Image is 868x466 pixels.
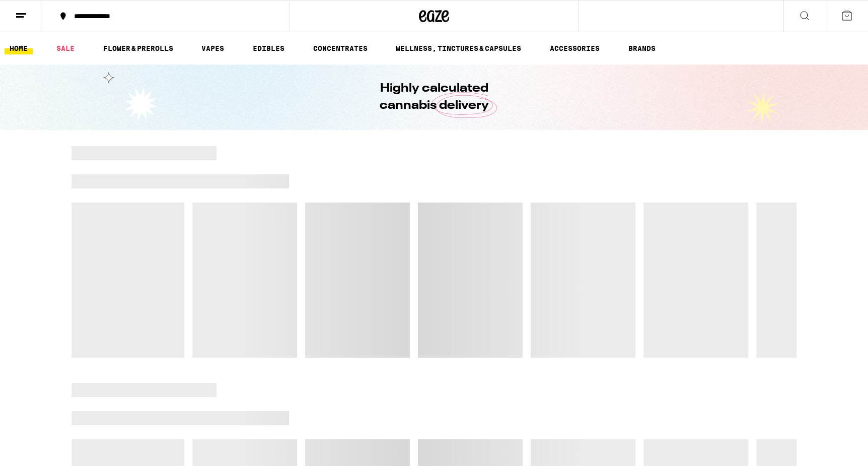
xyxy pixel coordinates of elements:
[196,42,229,54] a: VAPES
[545,42,605,54] a: ACCESSORIES
[5,42,33,54] a: HOME
[351,80,517,114] h1: Highly calculated cannabis delivery
[623,42,661,54] button: BRANDS
[308,42,373,54] a: CONCENTRATES
[98,42,178,54] a: FLOWER & PREROLLS
[248,42,290,54] a: EDIBLES
[391,42,526,54] a: WELLNESS, TINCTURES & CAPSULES
[51,42,80,54] a: SALE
